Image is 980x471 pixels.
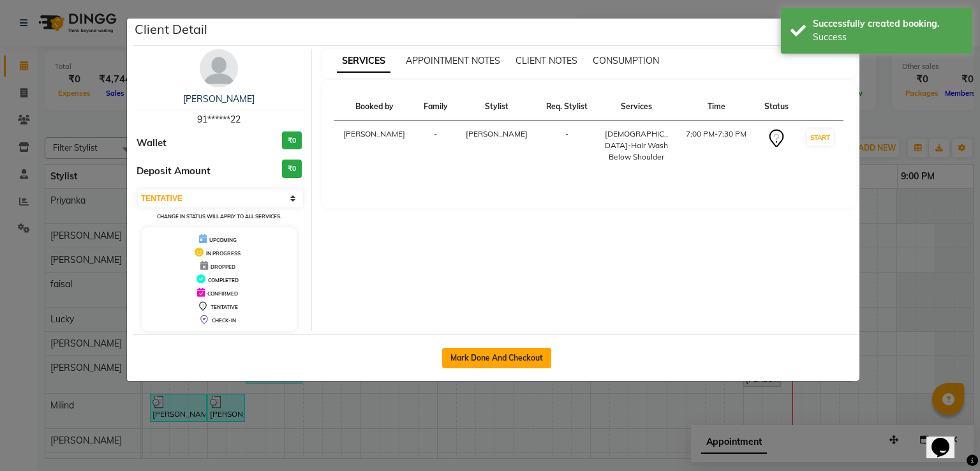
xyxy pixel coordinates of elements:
[456,93,537,121] th: Stylist
[756,93,798,121] th: Status
[676,121,756,171] td: 7:00 PM-7:30 PM
[207,290,238,297] span: CONFIRMED
[211,264,235,270] span: DROPPED
[137,164,211,179] span: Deposit Amount
[676,93,756,121] th: Time
[200,49,238,87] img: avatar
[282,131,302,150] h3: ₹0
[415,93,456,121] th: Family
[442,348,551,368] button: Mark Done And Checkout
[537,121,597,171] td: -
[593,55,659,66] span: CONSUMPTION
[813,17,963,31] div: Successfully created booking.
[813,31,963,44] div: Success
[135,20,207,39] h5: Client Detail
[807,130,833,146] button: START
[157,213,281,220] small: Change in status will apply to all services.
[516,55,577,66] span: CLIENT NOTES
[597,93,677,121] th: Services
[282,160,302,178] h3: ₹0
[206,250,241,257] span: IN PROGRESS
[334,121,415,171] td: [PERSON_NAME]
[537,93,597,121] th: Req. Stylist
[183,93,255,105] a: [PERSON_NAME]
[604,128,669,163] div: [DEMOGRAPHIC_DATA]-Hair Wash Below Shoulder
[209,237,237,243] span: UPCOMING
[334,93,415,121] th: Booked by
[415,121,456,171] td: -
[466,129,528,138] span: [PERSON_NAME]
[137,136,167,151] span: Wallet
[926,420,967,458] iframe: chat widget
[211,304,238,310] span: TENTATIVE
[212,317,236,324] span: CHECK-IN
[337,50,390,73] span: SERVICES
[406,55,500,66] span: APPOINTMENT NOTES
[208,277,239,283] span: COMPLETED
